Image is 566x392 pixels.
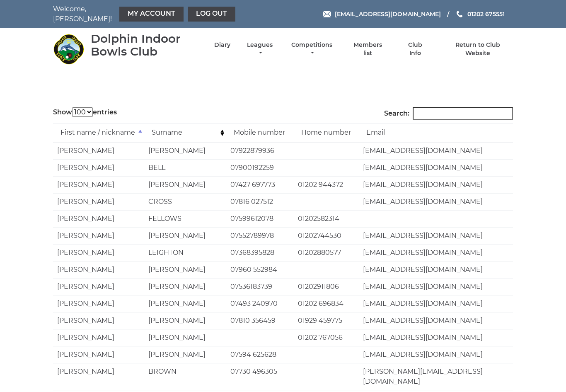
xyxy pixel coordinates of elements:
[144,123,226,142] td: Surname: activate to sort column ascending
[53,123,144,142] td: First name / nickname: activate to sort column descending
[53,363,144,390] td: [PERSON_NAME]
[144,329,226,346] td: [PERSON_NAME]
[53,244,144,261] td: [PERSON_NAME]
[443,41,513,57] a: Return to Club Website
[359,193,513,210] td: [EMAIL_ADDRESS][DOMAIN_NAME]
[53,159,144,176] td: [PERSON_NAME]
[359,363,513,390] td: [PERSON_NAME][EMAIL_ADDRESS][DOMAIN_NAME]
[53,4,237,24] nav: Welcome, [PERSON_NAME]!
[144,159,226,176] td: BELL
[457,11,462,17] img: Phone us
[53,210,144,227] td: [PERSON_NAME]
[402,41,428,57] a: Club Info
[359,176,513,193] td: [EMAIL_ADDRESS][DOMAIN_NAME]
[245,41,275,57] a: Leagues
[349,41,387,57] a: Members list
[226,244,294,261] td: 07368395828
[359,312,513,329] td: [EMAIL_ADDRESS][DOMAIN_NAME]
[144,295,226,312] td: [PERSON_NAME]
[294,312,359,329] td: 01929 459775
[359,278,513,295] td: [EMAIL_ADDRESS][DOMAIN_NAME]
[294,210,359,227] td: 01202582314
[467,10,505,18] span: 01202 675551
[335,10,441,18] span: [EMAIL_ADDRESS][DOMAIN_NAME]
[226,261,294,278] td: 07960 552984
[144,227,226,244] td: [PERSON_NAME]
[323,10,441,19] a: Email [EMAIL_ADDRESS][DOMAIN_NAME]
[294,176,359,193] td: 01202 944372
[294,329,359,346] td: 01202 767056
[359,346,513,363] td: [EMAIL_ADDRESS][DOMAIN_NAME]
[226,295,294,312] td: 07493 240970
[294,244,359,261] td: 01202880577
[359,123,513,142] td: Email
[53,329,144,346] td: [PERSON_NAME]
[226,278,294,295] td: 07536183739
[53,107,117,117] label: Show entries
[294,295,359,312] td: 01202 696834
[359,329,513,346] td: [EMAIL_ADDRESS][DOMAIN_NAME]
[91,32,200,58] div: Dolphin Indoor Bowls Club
[144,210,226,227] td: FELLOWS
[53,278,144,295] td: [PERSON_NAME]
[144,193,226,210] td: CROSS
[294,278,359,295] td: 01202911806
[359,244,513,261] td: [EMAIL_ADDRESS][DOMAIN_NAME]
[144,176,226,193] td: [PERSON_NAME]
[226,346,294,363] td: 07594 625628
[294,123,359,142] td: Home number
[226,227,294,244] td: 07552789978
[359,142,513,159] td: [EMAIL_ADDRESS][DOMAIN_NAME]
[144,244,226,261] td: LEIGHTON
[323,11,331,17] img: Email
[53,261,144,278] td: [PERSON_NAME]
[53,346,144,363] td: [PERSON_NAME]
[53,227,144,244] td: [PERSON_NAME]
[384,107,513,120] label: Search:
[144,142,226,159] td: [PERSON_NAME]
[226,312,294,329] td: 07810 356459
[413,107,513,120] input: Search:
[53,193,144,210] td: [PERSON_NAME]
[294,227,359,244] td: 01202744530
[226,123,294,142] td: Mobile number
[53,142,144,159] td: [PERSON_NAME]
[53,295,144,312] td: [PERSON_NAME]
[53,312,144,329] td: [PERSON_NAME]
[53,176,144,193] td: [PERSON_NAME]
[144,278,226,295] td: [PERSON_NAME]
[144,363,226,390] td: BROWN
[226,363,294,390] td: 07730 496305
[455,10,505,19] a: Phone us 01202 675551
[359,159,513,176] td: [EMAIL_ADDRESS][DOMAIN_NAME]
[226,210,294,227] td: 07599612078
[53,34,84,65] img: Dolphin Indoor Bowls Club
[144,312,226,329] td: [PERSON_NAME]
[226,176,294,193] td: 07427 697773
[359,261,513,278] td: [EMAIL_ADDRESS][DOMAIN_NAME]
[226,142,294,159] td: 07922879936
[226,159,294,176] td: 07900192259
[359,227,513,244] td: [EMAIL_ADDRESS][DOMAIN_NAME]
[188,7,235,22] a: Log out
[144,261,226,278] td: [PERSON_NAME]
[119,7,184,22] a: My Account
[226,193,294,210] td: 07816 027512
[214,41,230,49] a: Diary
[289,41,334,57] a: Competitions
[72,107,93,117] select: Showentries
[359,295,513,312] td: [EMAIL_ADDRESS][DOMAIN_NAME]
[144,346,226,363] td: [PERSON_NAME]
